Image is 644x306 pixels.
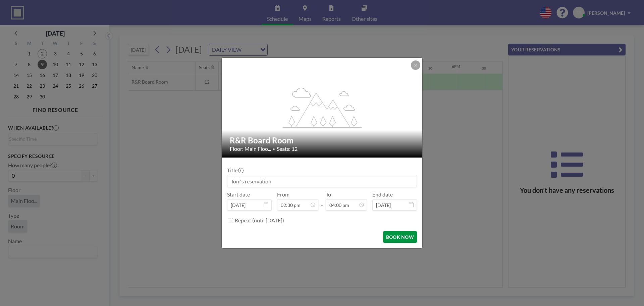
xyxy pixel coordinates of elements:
span: Floor: Main Floo... [230,145,271,152]
label: To [326,191,331,198]
g: flex-grow: 1.2; [283,87,362,127]
span: - [321,193,323,208]
label: Title [227,167,243,174]
span: • [273,146,275,151]
h2: R&R Board Room [230,135,415,145]
label: Repeat (until [DATE]) [235,217,284,224]
label: End date [372,191,393,198]
button: BOOK NOW [383,231,417,243]
input: Tom's reservation [227,175,417,187]
label: Start date [227,191,250,198]
span: Seats: 12 [277,145,298,152]
label: From [277,191,289,198]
